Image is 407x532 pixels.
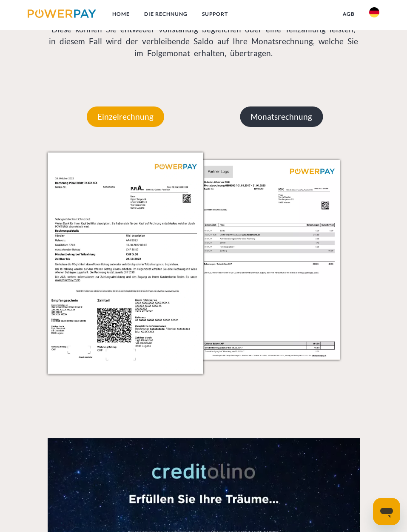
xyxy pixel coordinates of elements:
p: Monatsrechnung [240,106,323,127]
iframe: Schaltfläche zum Öffnen des Messaging-Fensters [373,498,400,525]
p: Diese können Sie entweder vollständig begleichen oder eine Teilzahlung leisten, in diesem Fall wi... [48,23,360,60]
a: DIE RECHNUNG [137,6,195,22]
a: Home [105,6,137,22]
p: Einzelrechnung [87,106,164,127]
img: de [369,7,379,17]
img: logo-powerpay.svg [28,9,96,18]
a: agb [336,6,362,22]
a: SUPPORT [195,6,235,22]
